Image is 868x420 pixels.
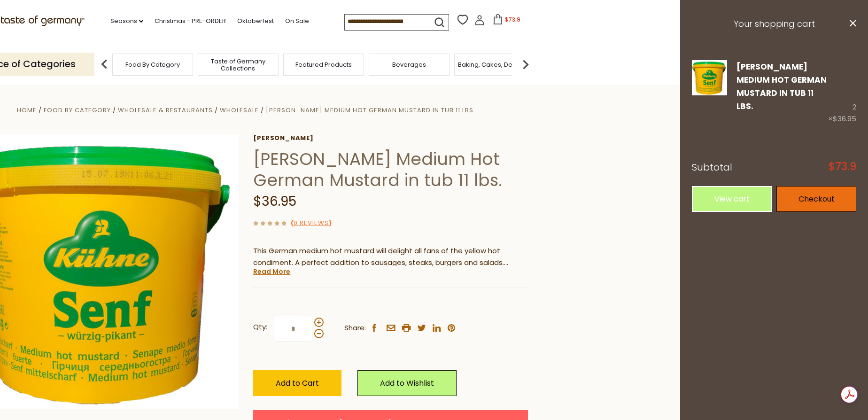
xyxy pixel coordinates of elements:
[253,148,528,191] h1: [PERSON_NAME] Medium Hot German Mustard in tub 11 lbs.
[253,134,528,142] a: [PERSON_NAME]
[344,322,366,334] span: Share:
[17,106,37,115] a: Home
[125,61,180,68] a: Food By Category
[220,106,259,115] a: Wholesale
[110,16,143,26] a: Seasons
[237,16,274,26] a: Oktoberfest
[44,106,111,115] a: Food By Category
[274,316,312,342] input: Qty:
[833,114,856,124] span: $36.95
[266,106,475,115] a: [PERSON_NAME] Medium Hot German Mustard in tub 11 lbs.
[487,14,527,28] button: $73.9
[692,60,727,95] img: Kuehne Medium Hot German Mustard in tub 11 lbs.
[253,245,528,269] p: This German medium hot mustard will delight all fans of the yellow hot condiment. A perfect addit...
[392,61,426,68] a: Beverages
[276,378,319,389] span: Add to Cart
[291,218,332,227] span: ( )
[828,60,856,125] div: 2 ×
[253,267,290,276] a: Read More
[95,55,114,74] img: previous arrow
[692,186,772,212] a: View cart
[516,55,535,74] img: next arrow
[253,370,341,396] button: Add to Cart
[285,16,309,26] a: On Sale
[155,16,226,26] a: Christmas - PRE-ORDER
[776,186,856,212] a: Checkout
[253,321,267,333] strong: Qty:
[118,106,213,115] a: Wholesale & Restaurants
[692,60,727,125] a: Kuehne Medium Hot German Mustard in tub 11 lbs.
[829,162,856,172] span: $73.9
[357,370,457,396] a: Add to Wishlist
[692,161,732,174] span: Subtotal
[295,61,352,68] a: Featured Products
[736,61,827,112] a: [PERSON_NAME] Medium Hot German Mustard in tub 11 lbs.
[505,16,520,23] span: $73.9
[201,58,276,72] a: Taste of Germany Collections
[253,192,296,210] span: $36.95
[294,218,329,228] a: 0 Reviews
[458,61,531,68] a: Baking, Cakes, Desserts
